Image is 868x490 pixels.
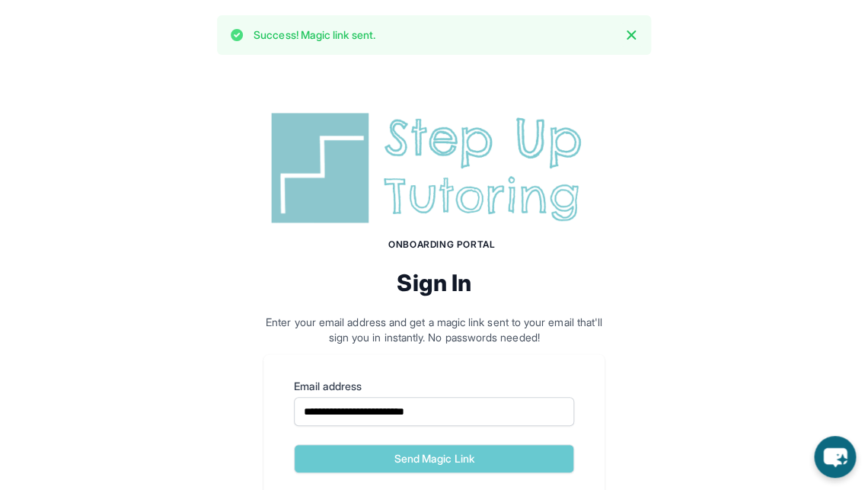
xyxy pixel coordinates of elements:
h2: Sign In [263,269,605,296]
img: Step Up Tutoring horizontal logo [263,107,605,229]
button: chat-button [814,436,856,478]
label: Email address [294,379,574,394]
h1: Onboarding Portal [279,239,605,251]
p: Enter your email address and get a magic link sent to your email that'll sign you in instantly. N... [263,315,605,345]
p: Success! Magic link sent. [254,27,375,43]
button: Send Magic Link [294,444,574,473]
